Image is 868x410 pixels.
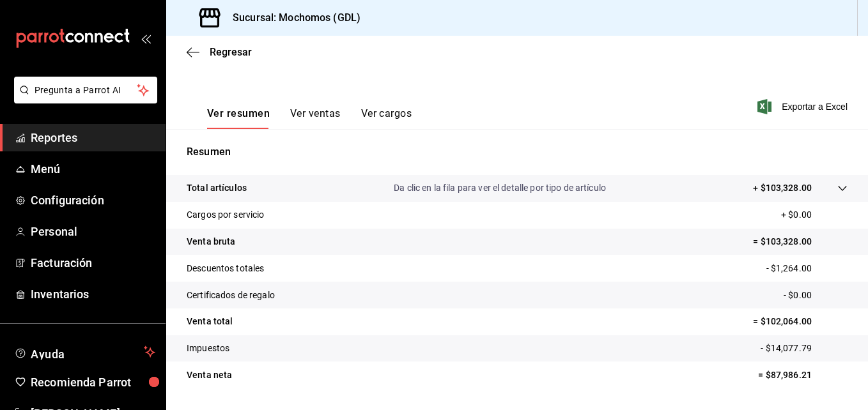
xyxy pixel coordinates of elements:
p: = $102,064.00 [753,315,848,328]
p: Total artículos [187,181,247,195]
span: Facturación [31,254,155,271]
a: Pregunta a Parrot AI [9,93,157,106]
p: - $0.00 [784,289,848,302]
span: Reportes [31,129,155,146]
span: Ayuda [31,344,139,360]
p: Impuestos [187,342,229,355]
p: = $87,986.21 [758,368,848,382]
button: Exportar a Excel [760,99,848,114]
button: Pregunta a Parrot AI [14,77,157,103]
span: Regresar [210,46,252,58]
button: Regresar [187,46,252,58]
button: Ver ventas [290,107,341,129]
p: - $14,077.79 [761,342,848,355]
div: navigation tabs [207,107,412,129]
span: Inventarios [31,285,155,303]
p: - $1,264.00 [766,262,848,275]
p: Venta neta [187,368,232,382]
span: Configuración [31,192,155,209]
p: = $103,328.00 [753,235,848,248]
p: + $103,328.00 [753,181,812,195]
button: Ver cargos [361,107,412,129]
p: Cargos por servicio [187,208,265,222]
p: Descuentos totales [187,262,264,275]
p: Certificados de regalo [187,289,275,302]
h3: Sucursal: Mochomos (GDL) [222,10,360,26]
button: open_drawer_menu [141,33,151,43]
p: Da clic en la fila para ver el detalle por tipo de artículo [394,181,606,195]
button: Ver resumen [207,107,270,129]
span: Personal [31,223,155,240]
span: Menú [31,160,155,178]
span: Recomienda Parrot [31,374,155,391]
p: Venta total [187,315,233,328]
p: Venta bruta [187,235,235,248]
span: Pregunta a Parrot AI [35,84,137,97]
p: + $0.00 [781,208,848,222]
p: Resumen [187,144,848,160]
